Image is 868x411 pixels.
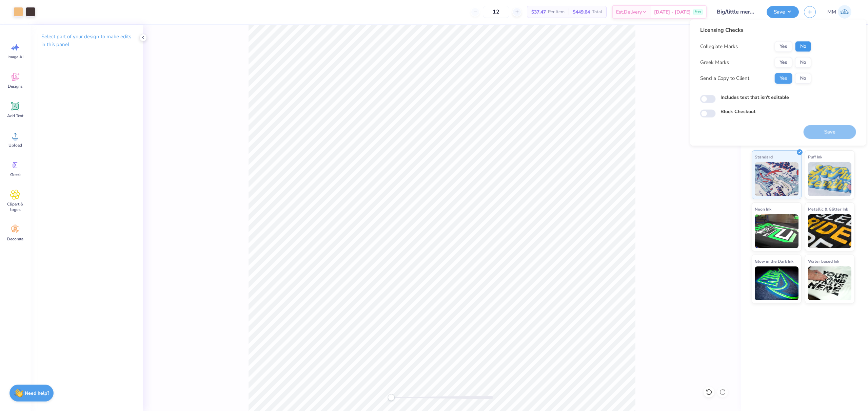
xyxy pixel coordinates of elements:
span: $37.47 [531,8,546,16]
span: Water based Ink [808,258,839,265]
span: Neon Ink [755,205,771,213]
label: Includes text that isn't editable [721,94,789,101]
span: Per Item [548,8,565,16]
span: Puff Ink [808,153,822,160]
input: – – [483,6,509,18]
span: Add Text [7,113,23,118]
a: MM [824,5,854,19]
p: Select part of your design to make edits in this panel [41,33,132,48]
span: Image AI [7,54,23,60]
span: Greek [10,172,21,177]
div: Accessibility label [388,394,395,401]
strong: Need help? [25,390,49,396]
button: Yes [775,73,792,84]
img: Metallic & Glitter Ink [808,214,852,248]
div: Greek Marks [700,59,729,66]
div: Collegiate Marks [700,43,738,50]
span: [DATE] - [DATE] [654,8,691,16]
img: Neon Ink [755,214,798,248]
span: Total [592,8,602,16]
div: Licensing Checks [700,26,811,34]
button: No [795,41,811,52]
img: Mariah Myssa Salurio [838,5,851,19]
img: Standard [755,162,798,196]
button: Save [767,6,799,18]
div: Send a Copy to Client [700,74,749,82]
span: MM [827,8,836,16]
span: Standard [755,153,773,160]
span: Designs [8,84,23,89]
span: Free [695,9,701,14]
label: Block Checkout [721,108,755,115]
span: Decorate [7,236,23,242]
span: $449.64 [573,8,590,16]
span: Glow in the Dark Ink [755,258,793,265]
input: Untitled Design [712,5,762,19]
span: Metallic & Glitter Ink [808,205,848,213]
button: No [795,57,811,68]
button: Yes [775,41,792,52]
img: Puff Ink [808,162,852,196]
button: No [795,73,811,84]
span: Est. Delivery [616,8,642,16]
button: Yes [775,57,792,68]
span: Clipart & logos [4,201,26,212]
span: Upload [8,143,22,148]
img: Glow in the Dark Ink [755,266,798,300]
img: Water based Ink [808,266,852,300]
